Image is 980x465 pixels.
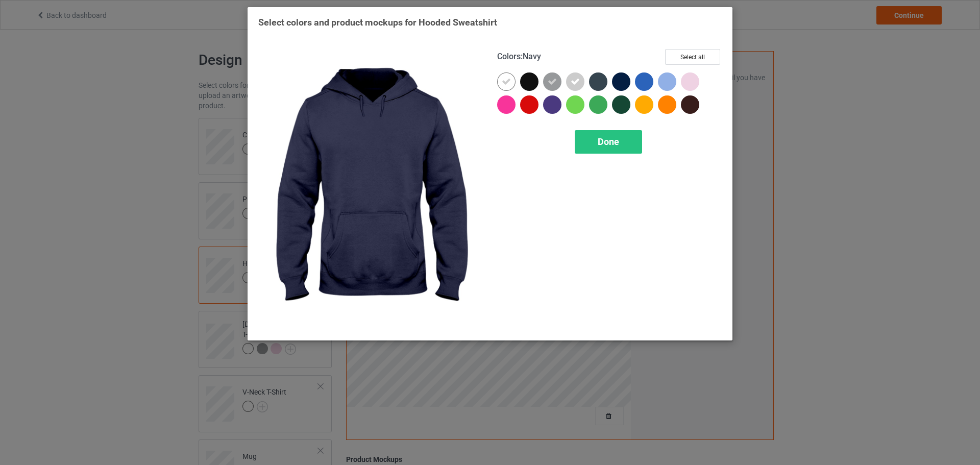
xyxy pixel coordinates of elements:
[497,52,521,61] span: Colors
[258,49,483,330] img: regular.jpg
[523,52,541,61] span: Navy
[258,17,497,28] span: Select colors and product mockups for Hooded Sweatshirt
[598,136,619,147] span: Done
[665,49,720,65] button: Select all
[497,52,541,62] h4: :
